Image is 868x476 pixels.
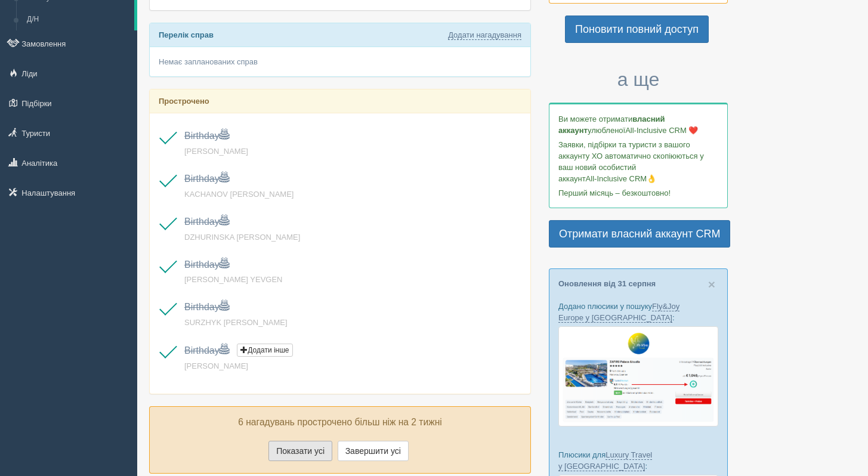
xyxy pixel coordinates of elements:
[558,301,718,323] p: Додано плюсики у пошуку :
[159,97,209,106] b: Прострочено
[448,30,521,40] a: Додати нагадування
[184,345,229,356] a: Birthday
[338,441,409,461] button: Завершити усі
[237,344,292,357] button: Додати інше
[184,361,248,370] a: [PERSON_NAME]
[184,275,282,284] a: [PERSON_NAME] YEVGEN
[558,326,718,426] img: fly-joy-de-proposal-crm-for-travel-agency.png
[565,16,709,43] a: Поновити повний доступ
[586,174,657,183] span: All-Inclusive CRM👌
[21,9,134,30] a: Д/Н
[558,139,718,184] p: Заявки, підбірки та туристи з вашого аккаунту ХО автоматично скопіюються у ваш новий особистий ак...
[184,147,248,156] a: [PERSON_NAME]
[558,187,718,199] p: Перший місяць – безкоштовно!
[184,302,229,312] a: Birthday
[558,449,718,472] p: Плюсики для :
[708,278,715,290] button: Close
[184,318,288,327] a: SURZHYK [PERSON_NAME]
[558,279,656,288] a: Оновлення від 31 серпня
[268,441,332,461] button: Показати усі
[558,115,665,135] b: власний аккаунт
[558,113,718,136] p: Ви можете отримати улюбленої
[625,126,698,135] span: All-Inclusive CRM ❤️
[184,259,229,270] a: Birthday
[558,302,679,323] a: Fly&Joy Europe у [GEOGRAPHIC_DATA]
[184,233,300,242] a: DZHURINSKA [PERSON_NAME]
[184,217,229,227] a: Birthday
[558,450,652,471] a: Luxury Travel у [GEOGRAPHIC_DATA]
[549,69,728,90] h3: а ще
[708,277,715,291] span: ×
[549,220,730,248] a: Отримати власний аккаунт CRM
[159,416,521,429] p: 6 нагадувань прострочено більш ніж на 2 тижні
[184,190,294,199] a: KACHANOV [PERSON_NAME]
[184,174,229,184] a: Birthday
[184,131,229,141] a: Birthday
[150,47,530,76] div: Немає запланованих справ
[159,30,214,39] b: Перелік справ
